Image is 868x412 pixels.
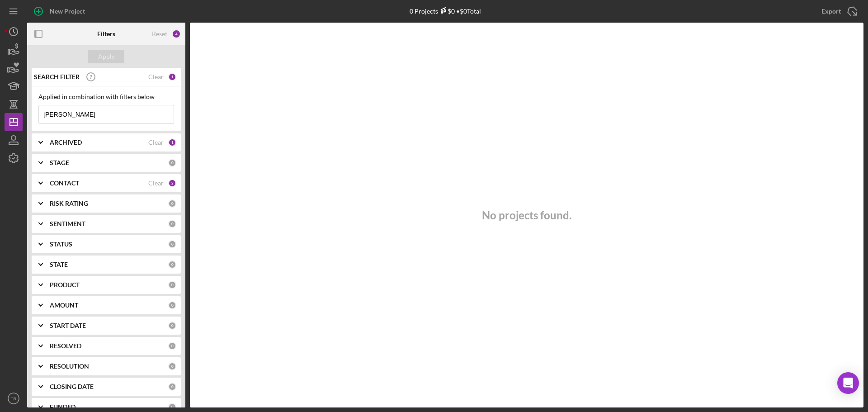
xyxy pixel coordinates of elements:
div: New Project [50,2,85,20]
b: START DATE [50,322,86,329]
div: 0 [168,240,176,248]
div: 0 [168,220,176,228]
b: PRODUCT [50,281,80,289]
b: Filters [97,30,115,38]
div: 1 [168,138,176,147]
div: Open Intercom Messenger [837,372,859,394]
b: AMOUNT [50,302,78,309]
b: ARCHIVED [50,139,82,146]
h3: No projects found. [482,209,571,222]
div: 2 [168,179,176,187]
b: SEARCH FILTER [34,73,80,81]
div: 0 [168,199,176,208]
div: 0 [168,342,176,350]
div: Clear [148,139,164,146]
div: 0 [168,403,176,411]
div: 0 [168,362,176,370]
b: STAGE [50,159,69,166]
div: 4 [172,29,181,38]
b: RISK RATING [50,200,88,207]
div: 0 [168,322,176,330]
div: Reset [152,30,167,38]
div: 0 [168,301,176,309]
div: Apply [98,50,115,63]
div: Clear [148,73,164,81]
div: 1 [168,73,176,81]
div: Applied in combination with filters below [38,93,174,100]
div: $0 [438,7,455,15]
div: 0 Projects • $0 Total [410,7,481,15]
b: CLOSING DATE [50,383,94,390]
b: STATE [50,261,68,268]
b: RESOLVED [50,342,81,350]
button: Apply [88,50,124,63]
b: CONTACT [50,180,79,187]
div: Export [821,2,841,20]
b: FUNDED [50,403,75,411]
div: 0 [168,383,176,391]
b: SENTIMENT [50,220,85,227]
b: STATUS [50,241,72,248]
b: RESOLUTION [50,363,89,370]
div: 0 [168,281,176,289]
div: 0 [168,159,176,167]
button: TR [5,389,23,407]
button: New Project [27,2,94,20]
button: Export [812,2,863,20]
div: 0 [168,260,176,269]
div: Clear [148,180,164,187]
text: TR [11,396,17,401]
